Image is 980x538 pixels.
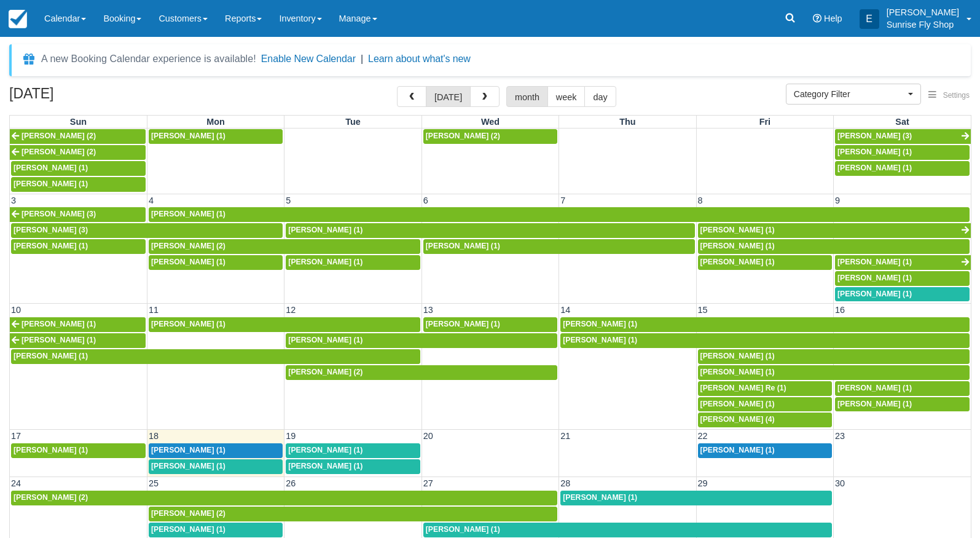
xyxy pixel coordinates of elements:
span: [PERSON_NAME] (1) [151,446,225,454]
span: [PERSON_NAME] (1) [837,258,912,266]
a: [PERSON_NAME] (1) [423,239,695,254]
img: checkfront-main-nav-mini-logo.png [9,10,27,28]
span: [PERSON_NAME] (3) [22,210,96,218]
a: [PERSON_NAME] (2) [149,239,420,254]
a: [PERSON_NAME] (3) [11,223,283,238]
span: [PERSON_NAME] (1) [151,258,225,266]
a: [PERSON_NAME] (1) [698,397,832,412]
span: [PERSON_NAME] (1) [288,462,363,470]
span: [PERSON_NAME] (2) [151,509,225,518]
span: [PERSON_NAME] (1) [151,462,225,470]
a: [PERSON_NAME] (1) [11,443,146,458]
span: [PERSON_NAME] (1) [837,400,912,408]
span: [PERSON_NAME] (2) [426,132,500,140]
span: [PERSON_NAME] (1) [563,336,637,344]
span: 29 [697,478,709,488]
span: [PERSON_NAME] (1) [22,336,96,344]
button: Category Filter [786,84,921,105]
span: Tue [345,117,361,127]
span: [PERSON_NAME] (1) [426,242,500,250]
span: [PERSON_NAME] (1) [837,290,912,298]
a: [PERSON_NAME] (1) [286,459,420,474]
span: [PERSON_NAME] (2) [288,368,363,376]
a: [PERSON_NAME] (1) [835,161,970,176]
span: [PERSON_NAME] (1) [700,242,775,250]
span: Sun [70,117,87,127]
span: [PERSON_NAME] (3) [14,226,88,234]
span: 7 [559,196,566,205]
span: 27 [422,478,434,488]
a: [PERSON_NAME] (1) [149,255,283,270]
span: [PERSON_NAME] (1) [700,258,775,266]
a: [PERSON_NAME] (2) [149,507,557,521]
a: [PERSON_NAME] (1) [560,317,970,332]
a: [PERSON_NAME] (1) [835,381,970,396]
button: Enable New Calendar [261,53,356,65]
span: [PERSON_NAME] (1) [700,400,775,408]
a: [PERSON_NAME] (1) [149,207,970,222]
a: [PERSON_NAME] (2) [11,491,557,505]
span: [PERSON_NAME] (4) [700,415,775,424]
a: [PERSON_NAME] (2) [10,129,146,144]
a: [PERSON_NAME] (1) [423,523,832,537]
span: 17 [10,431,22,441]
span: [PERSON_NAME] (1) [288,336,363,344]
span: Settings [943,91,970,100]
a: [PERSON_NAME] (1) [835,287,970,302]
span: 20 [422,431,434,441]
a: [PERSON_NAME] (1) [835,255,971,270]
span: [PERSON_NAME] (1) [288,446,363,454]
a: [PERSON_NAME] Re (1) [698,381,832,396]
span: [PERSON_NAME] (1) [22,320,96,328]
span: [PERSON_NAME] (1) [14,352,88,360]
a: [PERSON_NAME] (1) [698,239,970,254]
a: [PERSON_NAME] (1) [286,333,557,348]
span: 19 [284,431,297,441]
span: 5 [284,196,292,205]
span: 18 [147,431,160,441]
p: Sunrise Fly Shop [887,18,959,31]
span: Wed [481,117,500,127]
span: 3 [10,196,17,205]
span: 23 [834,431,846,441]
span: [PERSON_NAME] (1) [426,320,500,328]
a: [PERSON_NAME] (1) [11,349,420,364]
h2: [DATE] [9,86,165,109]
span: [PERSON_NAME] (1) [700,368,775,376]
span: [PERSON_NAME] (1) [14,446,88,454]
span: 16 [834,305,846,315]
a: [PERSON_NAME] (1) [835,271,970,286]
a: [PERSON_NAME] (1) [10,333,146,348]
span: Thu [619,117,635,127]
span: [PERSON_NAME] (1) [837,164,912,172]
span: [PERSON_NAME] (1) [700,352,775,360]
span: 28 [559,478,571,488]
a: [PERSON_NAME] (1) [10,317,146,332]
span: 9 [834,196,841,205]
div: A new Booking Calendar experience is available! [41,52,256,66]
span: 11 [147,305,160,315]
span: 15 [697,305,709,315]
a: [PERSON_NAME] (3) [835,129,971,144]
a: [PERSON_NAME] (1) [698,349,970,364]
button: day [584,86,616,107]
span: [PERSON_NAME] (1) [700,446,775,454]
span: [PERSON_NAME] (2) [151,242,225,250]
span: [PERSON_NAME] (1) [151,320,225,328]
a: [PERSON_NAME] (1) [698,365,970,380]
span: [PERSON_NAME] (1) [700,226,775,234]
span: 12 [284,305,297,315]
span: [PERSON_NAME] (2) [14,493,88,502]
a: [PERSON_NAME] (1) [560,491,832,505]
span: Mon [206,117,225,127]
a: [PERSON_NAME] (1) [149,317,420,332]
span: 6 [422,196,429,205]
a: [PERSON_NAME] (1) [11,161,146,176]
a: [PERSON_NAME] (1) [835,397,970,412]
span: 13 [422,305,434,315]
span: 25 [147,478,160,488]
a: [PERSON_NAME] (1) [698,443,832,458]
span: Fri [759,117,770,127]
a: [PERSON_NAME] (1) [149,523,283,537]
a: [PERSON_NAME] (1) [698,223,971,238]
